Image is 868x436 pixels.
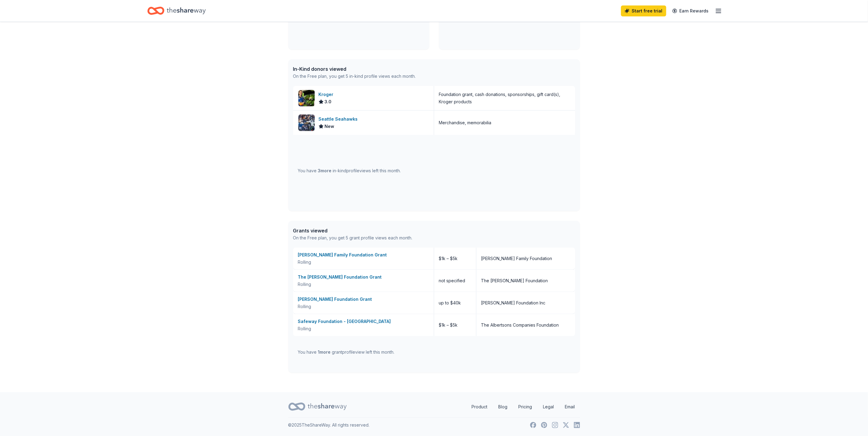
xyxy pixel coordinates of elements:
nav: quick links [467,401,580,413]
div: Rolling [298,259,429,266]
div: [PERSON_NAME] Family Foundation Grant [298,251,429,259]
span: 3.0 [325,98,332,105]
div: Seattle Seahawks [319,115,360,123]
img: Image for Kroger [298,90,315,106]
a: Home [147,4,206,18]
div: [PERSON_NAME] Foundation Grant [298,296,429,303]
a: Start free trial [621,5,666,16]
div: [PERSON_NAME] Family Foundation [481,255,552,262]
span: 1 more [318,349,331,355]
div: $1k – $5k [434,248,476,269]
div: [PERSON_NAME] Foundation Inc [481,299,546,307]
div: The [PERSON_NAME] Foundation Grant [298,273,429,281]
div: Grants viewed [293,227,413,234]
div: You have grant profile view left this month. [298,348,395,356]
div: You have in-kind profile views left this month. [298,167,401,174]
div: $1k – $5k [434,314,476,336]
a: Earn Rewards [669,5,712,16]
div: The Albertsons Companies Foundation [481,321,559,329]
div: Rolling [298,303,429,310]
span: New [325,123,335,130]
a: Legal [538,401,559,413]
div: Foundation grant, cash donations, sponsorships, gift card(s), Kroger products [439,91,570,105]
div: up to $40k [434,292,476,314]
div: Merchandise, memorabilia [439,119,492,126]
div: On the Free plan, you get 5 in-kind profile views each month. [293,73,416,80]
div: Rolling [298,281,429,288]
div: not specified [434,270,476,292]
a: Email [560,401,580,413]
div: Rolling [298,325,429,332]
div: Safeway Foundation - [GEOGRAPHIC_DATA] [298,318,429,325]
a: Blog [494,401,513,413]
img: Image for Seattle Seahawks [298,115,315,131]
div: The [PERSON_NAME] Foundation [481,277,548,284]
a: Pricing [514,401,537,413]
div: Kroger [319,91,336,98]
p: © 2025 TheShareWay. All rights reserved. [288,421,370,429]
div: In-Kind donors viewed [293,65,416,73]
div: On the Free plan, you get 5 grant profile views each month. [293,234,413,242]
span: 3 more [318,168,332,173]
a: Product [467,401,492,413]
